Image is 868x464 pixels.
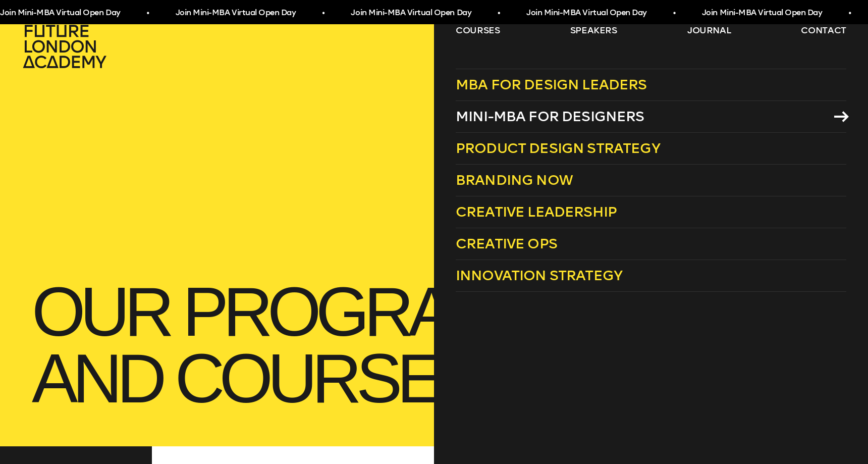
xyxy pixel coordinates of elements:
a: Product Design Strategy [456,133,846,165]
a: Innovation Strategy [456,260,846,292]
a: speakers [570,24,617,36]
a: contact [801,24,846,36]
span: • [145,4,148,22]
a: journal [687,24,731,36]
span: • [497,4,499,22]
span: • [321,4,323,22]
span: Branding Now [456,172,573,188]
span: • [847,4,850,22]
span: Creative Ops [456,235,557,252]
span: Creative Leadership [456,203,617,220]
span: Mini-MBA for Designers [456,108,644,125]
a: Branding Now [456,165,846,196]
span: • [672,4,675,22]
a: Creative Ops [456,228,846,260]
span: MBA for Design Leaders [456,76,647,93]
span: Product Design Strategy [456,140,660,157]
a: courses [456,24,500,36]
a: Mini-MBA for Designers [456,101,846,133]
a: Creative Leadership [456,196,846,228]
a: MBA for Design Leaders [456,69,846,101]
span: Innovation Strategy [456,267,622,284]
